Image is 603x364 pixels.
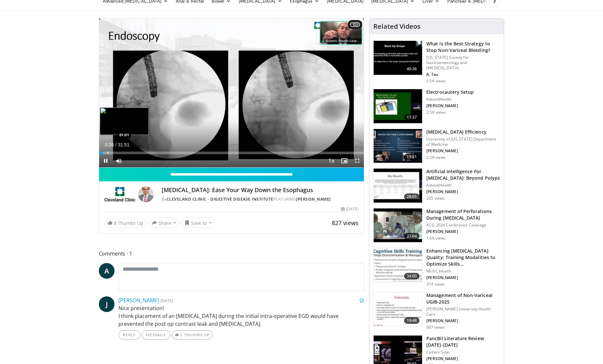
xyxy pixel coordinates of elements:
span: 34:00 [404,273,420,279]
button: Save to [182,218,215,228]
p: 2.2K views [426,155,446,160]
span: 1 [180,332,183,337]
span: / [115,142,117,147]
a: [PERSON_NAME] [296,196,331,202]
button: Mute [112,154,125,167]
p: [PERSON_NAME] [426,318,500,323]
a: 40:36 What is the Best Strategy to Stop Non-Variceal Bleeding? [US_STATE] Society for Gastroenter... [373,41,500,84]
p: Nice presentation! I think placement of an [MEDICAL_DATA] during the initial intra-operative EGD ... [118,304,364,328]
span: 27:04 [404,233,420,240]
span: 19:48 [404,317,420,324]
a: 1 Thumbs Up [172,330,213,339]
p: [PERSON_NAME] [426,229,500,234]
p: ACG 2024 Conference Coverage [426,223,500,228]
a: J [99,296,115,312]
p: 374 views [426,282,445,287]
h3: Artificial Intelligence For [MEDICAL_DATA]: Beyond Polyps [426,168,500,181]
p: 1.6K views [426,236,446,241]
a: 34:00 Enhancing [MEDICAL_DATA] Quality: Training Modalities to Optimize Skills… MUSC Health [PERS... [373,248,500,287]
span: 28:05 [404,193,420,200]
h3: Enhancing [MEDICAL_DATA] Quality: Training Modalities to Optimize Skills… [426,248,500,267]
h4: [MEDICAL_DATA]: Ease Your Way Down the Esophagus [162,187,359,194]
button: Enable picture-in-picture mode [338,154,351,167]
img: Cleveland Clinic - Digestive Disease Institute [104,187,135,202]
img: e6626c8c-8213-4553-a5ed-5161c846d23b.150x105_q85_crop-smart_upscale.jpg [374,41,422,75]
small: [DATE] [160,298,173,304]
a: 15:51 [MEDICAL_DATA] Efficiency University of [US_STATE] Department of Medicine [PERSON_NAME] 2.2... [373,129,500,163]
p: 2.5K views [426,110,446,115]
h3: Management of Perforations During [MEDICAL_DATA] [426,208,500,221]
h3: Electrocautery Setup [426,89,474,95]
a: A [99,263,115,279]
p: MUSC Health [426,269,500,274]
img: d592a6a6-ff92-4a20-a2a0-e58b0152268c.150x105_q85_crop-smart_upscale.jpg [374,208,422,242]
video-js: Video Player [99,19,364,168]
p: [US_STATE] Society for Gastroenterology and [MEDICAL_DATA] [426,55,500,71]
a: Reply [118,330,140,339]
img: a35cb7b2-4385-470e-acb2-cdf7ea2e4aa7.150x105_q85_crop-smart_upscale.jpg [374,129,422,163]
h3: What is the Best Strategy to Stop Non-Variceal Bleeding? [426,41,500,54]
a: 8 Thumbs Up [104,218,146,228]
h3: PancBil Literature Review [DATE]-[DATE] [426,335,500,348]
span: 17:37 [404,114,420,121]
a: 19:48 Management of Non-Variceal UGIB-2025 [PERSON_NAME] University Health Care [PERSON_NAME] 607... [373,292,500,330]
a: 27:04 Management of Perforations During [MEDICAL_DATA] ACG 2024 Conference Coverage [PERSON_NAME]... [373,208,500,243]
button: Share [149,218,179,228]
img: d9ea3ac7-ddb3-4f6f-bf1b-1addd1f92c76.150x105_q85_crop-smart_upscale.jpg [374,169,422,203]
img: fad971be-1e1b-4bee-8d31-3c0c22ccf592.150x105_q85_crop-smart_upscale.jpg [374,89,422,123]
p: 3.5K views [426,78,446,84]
span: 0:26 [105,142,114,147]
button: Pause [99,154,112,167]
a: 28:05 Artificial Intelligence For [MEDICAL_DATA]: Beyond Polyps AdventHealth [PERSON_NAME] 235 views [373,168,500,203]
p: 607 views [426,325,445,330]
img: e7916858-bb7e-4498-8cbd-46aa53e387a4.150x105_q85_crop-smart_upscale.jpg [374,248,422,282]
span: 15:51 [404,154,420,160]
div: By FEATURING [162,196,359,202]
span: 31:51 [118,142,129,147]
img: Avatar [138,187,154,202]
span: Comments 1 [99,249,364,258]
p: [PERSON_NAME] [426,103,474,108]
span: 40:36 [404,66,420,72]
img: 1d102696-e813-4dbf-bc11-adde1b8f9537.150x105_q85_crop-smart_upscale.jpg [374,292,422,326]
div: [DATE] [341,206,359,212]
a: Cleveland Clinic - Digestive Disease Institute [167,196,274,202]
p: AdventHealth [426,183,500,188]
p: [PERSON_NAME] [426,189,500,194]
p: [PERSON_NAME] [426,275,500,280]
a: 17:37 Electrocautery Setup AdventHealth [PERSON_NAME] 2.5K views [373,89,500,124]
h4: Related Videos [373,23,420,30]
h3: [MEDICAL_DATA] Efficiency [426,129,500,135]
p: [PERSON_NAME] [426,356,500,361]
span: 8 [114,220,116,226]
p: 235 views [426,196,445,201]
p: Cedars Sinai [426,350,500,355]
h3: Management of Non-Variceal UGIB-2025 [426,292,500,305]
button: Fullscreen [351,154,364,167]
p: [PERSON_NAME] University Health Care [426,306,500,317]
p: [PERSON_NAME] [426,148,500,154]
p: AdventHealth [426,97,474,102]
div: Progress Bar [99,152,364,154]
p: University of [US_STATE] Department of Medicine [426,137,500,147]
a: [PERSON_NAME] [118,297,159,304]
a: Message [142,330,170,339]
button: Playback Rate [325,154,338,167]
p: A. Tau [426,72,500,77]
span: 827 views [332,219,359,227]
img: image.jpeg [100,108,149,135]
